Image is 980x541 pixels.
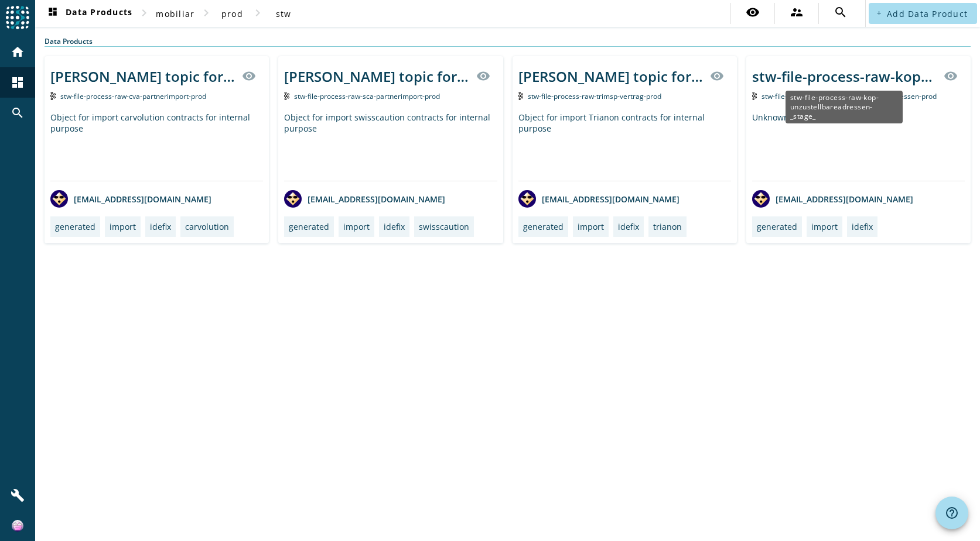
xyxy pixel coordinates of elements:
div: import [578,221,604,232]
button: Data Products [41,3,137,24]
div: generated [55,221,95,232]
div: [EMAIL_ADDRESS][DOMAIN_NAME] [518,190,679,208]
button: prod [213,3,251,24]
mat-icon: visibility [746,5,760,19]
div: [EMAIL_ADDRESS][DOMAIN_NAME] [50,190,211,208]
mat-icon: add [876,10,882,16]
img: Kafka Topic: stw-file-process-raw-kop-unzustellbareadressen-prod [752,92,757,100]
mat-icon: dashboard [46,6,60,20]
div: Object for import Trianon contracts for internal purpose [518,112,731,181]
img: avatar [50,190,68,208]
span: Kafka Topic: stw-file-process-raw-sca-partnerimport-prod [294,91,440,101]
div: generated [523,221,564,232]
mat-icon: build [11,488,25,502]
div: idefix [618,221,639,232]
div: Object for import swisscaution contracts for internal purpose [284,112,497,181]
mat-icon: help_outline [945,506,959,520]
mat-icon: chevron_right [199,6,213,20]
mat-icon: visibility [944,69,958,83]
mat-icon: visibility [476,69,490,83]
div: generated [289,221,329,232]
span: stw [276,8,292,19]
span: Data Products [46,6,132,20]
div: import [811,221,838,232]
img: Kafka Topic: stw-file-process-raw-sca-partnerimport-prod [284,92,289,100]
div: stw-file-process-raw-kop-unzustellbareadressen-_stage_ [786,91,903,123]
mat-icon: home [11,45,25,59]
span: prod [221,8,243,19]
div: [PERSON_NAME] topic for storing imported swisscaution contracts internal _stage_ [284,67,469,86]
div: [EMAIL_ADDRESS][DOMAIN_NAME] [752,190,913,208]
mat-icon: supervisor_account [790,5,804,19]
div: [PERSON_NAME] topic for storing imported carvolution contracts internal _stage_ [50,67,235,86]
img: 08fc1ef0e5d2337bdebe9227823e239d [12,520,23,532]
img: spoud-logo.svg [6,6,29,29]
div: idefix [852,221,873,232]
div: generated [757,221,797,232]
span: mobiliar [156,8,194,19]
mat-icon: search [834,5,848,19]
div: swisscaution [419,221,469,232]
img: avatar [518,190,536,208]
div: Object for import carvolution contracts for internal purpose [50,112,263,181]
span: Kafka Topic: stw-file-process-raw-kop-unzustellbareadressen-prod [762,91,937,101]
div: idefix [150,221,171,232]
div: trianon [653,221,682,232]
img: avatar [752,190,770,208]
div: import [110,221,136,232]
span: Kafka Topic: stw-file-process-raw-cva-partnerimport-prod [60,91,206,101]
mat-icon: dashboard [11,75,25,89]
mat-icon: chevron_right [137,6,151,20]
mat-icon: visibility [242,69,256,83]
img: Kafka Topic: stw-file-process-raw-trimsp-vertrag-prod [518,92,524,100]
span: Kafka Topic: stw-file-process-raw-trimsp-vertrag-prod [528,91,661,101]
mat-icon: visibility [710,69,724,83]
span: Add Data Product [887,8,968,19]
div: Data Products [45,36,971,47]
div: import [343,221,370,232]
div: Unknown [752,112,965,181]
img: Kafka Topic: stw-file-process-raw-cva-partnerimport-prod [50,92,56,100]
button: stw [265,3,302,24]
mat-icon: search [11,106,25,120]
div: stw-file-process-raw-kop-unzustellbareadressen-_stage_ [752,67,937,86]
div: carvolution [185,221,229,232]
div: idefix [384,221,405,232]
button: mobiliar [151,3,199,24]
mat-icon: chevron_right [251,6,265,20]
button: Add Data Product [869,3,977,24]
img: avatar [284,190,302,208]
div: [PERSON_NAME] topic for storing imported trianon contracts internal _stage_ [518,67,703,86]
div: [EMAIL_ADDRESS][DOMAIN_NAME] [284,190,445,208]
